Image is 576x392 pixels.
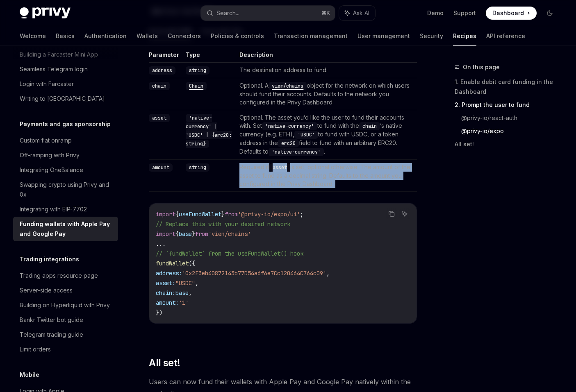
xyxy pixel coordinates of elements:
span: , [326,270,330,277]
td: Required if is set, optional otherwise. The amount of the asset to fund as a decimal string. Defa... [236,160,417,192]
span: { [175,230,179,238]
div: Telegram trading guide [20,330,83,340]
a: Chain [186,82,207,89]
a: Policies & controls [211,26,264,46]
code: asset [269,163,290,172]
div: Funding wallets with Apple Pay and Google Pay [20,219,113,239]
code: 'USDC' [294,131,318,139]
span: Dashboard [492,9,524,17]
span: from [225,211,238,218]
a: User management [357,26,410,46]
a: Limit orders [13,342,118,357]
a: Transaction management [274,26,348,46]
a: Support [453,9,476,17]
div: Writing to [GEOGRAPHIC_DATA] [20,94,105,104]
div: Integrating with EIP-7702 [20,204,87,214]
span: '0x2F3eb40872143b77D54a6f6e7Cc120464C764c09' [182,270,326,277]
a: Security [420,26,443,46]
a: Integrating OneBalance [13,163,118,177]
span: base [179,230,192,238]
a: Custom fiat onramp [13,133,118,148]
button: Ask AI [339,6,375,20]
div: Off-ramping with Privy [20,150,80,160]
a: Demo [427,9,444,17]
td: Optional. The asset you’d like the user to fund their accounts with. Set to fund with the ’s nati... [236,110,417,160]
div: Custom fiat onramp [20,136,72,145]
span: ... [156,240,166,247]
div: Swapping crypto using Privy and 0x [20,180,113,199]
span: All set! [149,356,180,369]
code: Chain [186,82,207,90]
code: asset [149,114,170,122]
div: Login with Farcaster [20,79,74,89]
span: ⌘ K [321,10,330,16]
a: Building on Hyperliquid with Privy [13,298,118,313]
a: Welcome [20,26,46,46]
code: amount [149,163,173,172]
th: Type [182,51,236,63]
span: , [195,279,198,287]
span: } [192,230,195,238]
a: Recipes [453,26,476,46]
a: Authentication [84,26,127,46]
span: On this page [463,62,500,72]
div: Seamless Telegram login [20,64,88,74]
a: Basics [56,26,75,46]
div: Building on Hyperliquid with Privy [20,300,110,310]
code: chain [359,122,380,130]
span: { [175,211,179,218]
div: Server-side access [20,286,73,295]
span: import [156,230,175,238]
code: string [186,66,209,75]
span: }) [156,309,162,316]
div: Limit orders [20,344,51,354]
th: Parameter [149,51,182,63]
code: 'native-currency' [269,148,324,156]
td: Optional. A object for the network on which users should fund their accounts. Defaults to the net... [236,78,417,110]
h5: Trading integrations [20,254,79,264]
span: address: [156,270,182,277]
a: Swapping crypto using Privy and 0x [13,177,118,202]
div: Bankr Twitter bot guide [20,315,83,325]
button: Search...⌘K [201,6,335,20]
a: Funding wallets with Apple Pay and Google Pay [13,217,118,241]
a: Server-side access [13,283,118,298]
a: Login with Farcaster [13,77,118,91]
code: 'native-currency' | 'USDC' | {erc20: string} [186,114,232,148]
button: Toggle dark mode [543,7,556,20]
span: ; [300,211,303,218]
a: All set! [455,138,563,151]
span: // `fundWallet` from the useFundWallet() hook [156,250,303,257]
code: 'native-currency' [262,122,317,130]
a: Off-ramping with Privy [13,148,118,163]
span: ({ [189,260,195,267]
a: Bankr Twitter bot guide [13,313,118,327]
h5: Payments and gas sponsorship [20,119,111,129]
th: Description [236,51,417,63]
span: from [195,230,208,238]
a: @privy-io/expo [461,125,563,138]
span: '1' [179,299,189,306]
a: Trading apps resource page [13,268,118,283]
button: Copy the contents from the code block [386,208,397,219]
span: } [221,211,225,218]
a: @privy-io/react-auth [461,111,563,125]
span: base [175,289,189,297]
a: Dashboard [486,7,537,20]
a: API reference [486,26,525,46]
span: 'viem/chains' [208,230,251,238]
a: Telegram trading guide [13,327,118,342]
img: dark logo [20,7,71,19]
a: Writing to [GEOGRAPHIC_DATA] [13,91,118,106]
span: useFundWallet [179,211,221,218]
button: Ask AI [399,208,410,219]
span: import [156,211,175,218]
span: , [189,289,192,297]
td: The destination address to fund. [236,63,417,78]
div: Trading apps resource page [20,271,98,281]
span: // Replace this with your desired network [156,220,290,228]
span: "USDC" [175,279,195,287]
span: asset: [156,279,175,287]
div: Search... [216,8,239,18]
div: Integrating OneBalance [20,165,83,175]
